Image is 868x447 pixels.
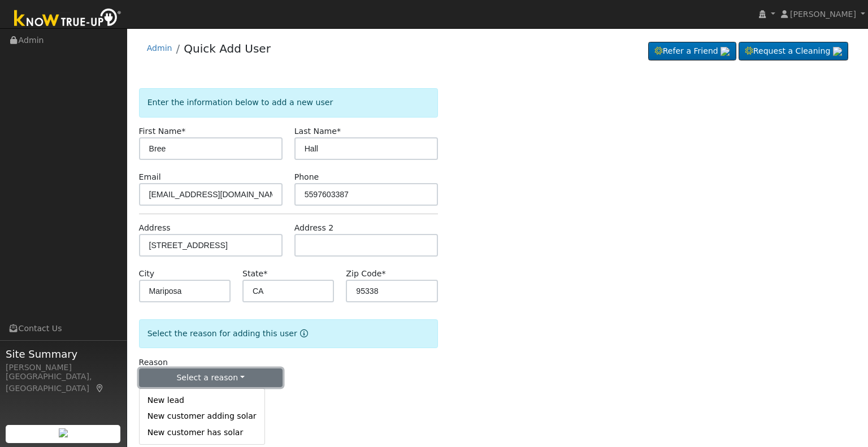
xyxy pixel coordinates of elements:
div: [PERSON_NAME] [6,362,121,374]
label: State [242,268,267,280]
a: Map [95,384,105,393]
label: Address 2 [294,222,334,234]
img: Know True-Up [8,6,127,32]
span: [PERSON_NAME] [790,10,856,19]
a: New customer adding solar [140,409,264,424]
div: Select the reason for adding this user [139,319,438,348]
a: Quick Add User [184,42,271,55]
span: Required [181,127,185,136]
span: Required [337,127,341,136]
label: First Name [139,125,186,137]
button: Select a reason [139,368,283,388]
label: City [139,268,155,280]
img: retrieve [721,47,730,56]
a: New lead [140,393,264,409]
label: Reason [139,357,168,368]
img: retrieve [59,428,68,437]
a: Refer a Friend [648,42,736,61]
span: Site Summary [6,346,121,362]
div: Enter the information below to add a new user [139,88,438,117]
a: Request a Cleaning [739,42,848,61]
div: [GEOGRAPHIC_DATA], [GEOGRAPHIC_DATA] [6,371,121,394]
span: Required [263,269,267,278]
label: Zip Code [346,268,385,280]
a: New customer has solar [140,424,264,440]
label: Last Name [294,125,341,137]
label: Email [139,171,161,183]
span: Required [381,269,385,278]
img: retrieve [833,47,842,56]
label: Phone [294,171,319,183]
a: Reason for new user [297,329,308,338]
label: Address [139,222,171,234]
a: Admin [147,44,172,53]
